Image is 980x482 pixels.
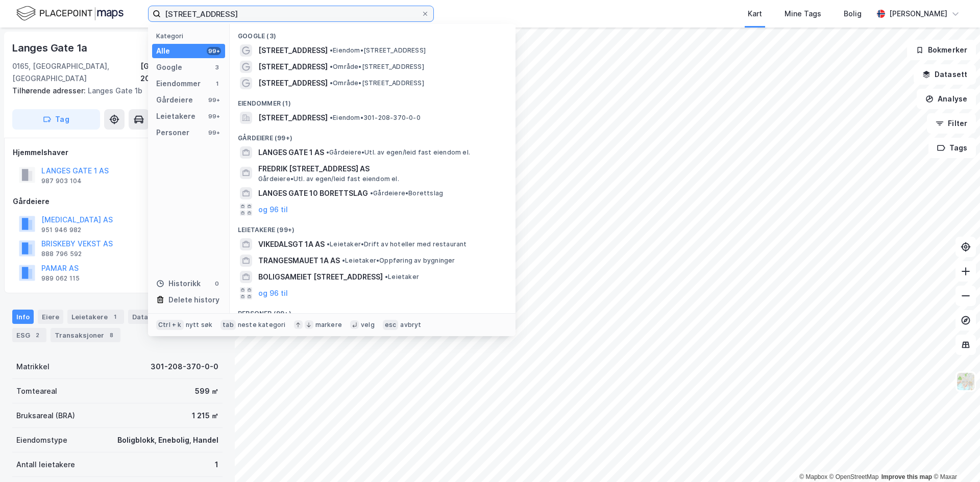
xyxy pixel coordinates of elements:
[213,80,221,88] div: 1
[342,257,345,264] span: •
[258,77,328,89] span: [STREET_ADDRESS]
[327,240,467,248] span: Leietaker • Drift av hoteller med restaurant
[258,271,383,283] span: BOLIGSAMEIET [STREET_ADDRESS]
[829,473,879,480] a: OpenStreetMap
[881,473,932,480] a: Improve this map
[258,44,328,57] span: [STREET_ADDRESS]
[258,163,503,175] span: FREDRIK [STREET_ADDRESS] AS
[917,89,976,109] button: Analyse
[156,126,189,139] div: Personer
[258,61,328,73] span: [STREET_ADDRESS]
[370,189,443,197] span: Gårdeiere • Borettslag
[13,146,222,159] div: Hjemmelshaver
[16,385,57,397] div: Tomteareal
[258,112,328,124] span: [STREET_ADDRESS]
[207,129,221,137] div: 99+
[156,110,195,122] div: Leietakere
[230,301,516,320] div: Personer (99+)
[844,8,862,20] div: Bolig
[956,372,975,391] img: Z
[907,40,976,60] button: Bokmerker
[928,138,976,158] button: Tags
[330,63,424,71] span: Område • [STREET_ADDRESS]
[400,321,421,329] div: avbryt
[315,321,342,329] div: markere
[385,273,388,281] span: •
[128,310,166,324] div: Datasett
[13,195,222,208] div: Gårdeiere
[258,204,288,216] button: og 96 til
[785,8,821,20] div: Mine Tags
[32,330,42,340] div: 2
[799,473,827,480] a: Mapbox
[342,257,455,265] span: Leietaker • Oppføring av bygninger
[258,175,399,183] span: Gårdeiere • Utl. av egen/leid fast eiendom el.
[168,294,219,306] div: Delete history
[41,250,82,258] div: 888 796 592
[12,86,88,95] span: Tilhørende adresser:
[140,60,223,85] div: [GEOGRAPHIC_DATA], 208/370
[106,330,116,340] div: 8
[12,60,140,85] div: 0165, [GEOGRAPHIC_DATA], [GEOGRAPHIC_DATA]
[230,126,516,144] div: Gårdeiere (99+)
[330,46,426,55] span: Eiendom • [STREET_ADDRESS]
[330,114,333,121] span: •
[117,434,218,446] div: Boligblokk, Enebolig, Handel
[230,218,516,236] div: Leietakere (99+)
[220,320,236,330] div: tab
[230,24,516,42] div: Google (3)
[156,277,201,290] div: Historikk
[16,459,75,471] div: Antall leietakere
[16,434,67,446] div: Eiendomstype
[41,274,80,283] div: 989 062 115
[929,433,980,482] div: Kontrollprogram for chat
[12,328,46,342] div: ESG
[67,310,124,324] div: Leietakere
[258,255,340,267] span: TRANGESMAUET 1A AS
[330,63,333,70] span: •
[156,78,201,90] div: Eiendommer
[151,361,218,373] div: 301-208-370-0-0
[929,433,980,482] iframe: Chat Widget
[12,310,34,324] div: Info
[207,112,221,120] div: 99+
[238,321,286,329] div: neste kategori
[258,187,368,199] span: LANGES GATE 10 BORETTSLAG
[258,287,288,299] button: og 96 til
[207,96,221,104] div: 99+
[38,310,63,324] div: Eiere
[230,91,516,110] div: Eiendommer (1)
[385,273,419,281] span: Leietaker
[258,146,324,159] span: LANGES GATE 1 AS
[207,47,221,55] div: 99+
[156,32,225,40] div: Kategori
[326,148,329,156] span: •
[16,410,75,422] div: Bruksareal (BRA)
[16,361,50,373] div: Matrikkel
[41,177,82,185] div: 987 903 104
[213,63,221,71] div: 3
[195,385,218,397] div: 599 ㎡
[156,61,182,73] div: Google
[748,8,762,20] div: Kart
[156,94,193,106] div: Gårdeiere
[156,320,184,330] div: Ctrl + k
[12,109,100,130] button: Tag
[213,280,221,288] div: 0
[156,45,170,57] div: Alle
[186,321,213,329] div: nytt søk
[330,79,333,87] span: •
[383,320,399,330] div: esc
[330,79,424,87] span: Område • [STREET_ADDRESS]
[326,148,470,157] span: Gårdeiere • Utl. av egen/leid fast eiendom el.
[51,328,120,342] div: Transaksjoner
[110,312,120,322] div: 1
[215,459,218,471] div: 1
[16,5,124,22] img: logo.f888ab2527a4732fd821a326f86c7f29.svg
[927,113,976,134] button: Filter
[258,238,325,250] span: VIKEDALSGT 1A AS
[370,189,373,197] span: •
[914,64,976,85] button: Datasett
[327,240,330,248] span: •
[41,226,81,234] div: 951 946 982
